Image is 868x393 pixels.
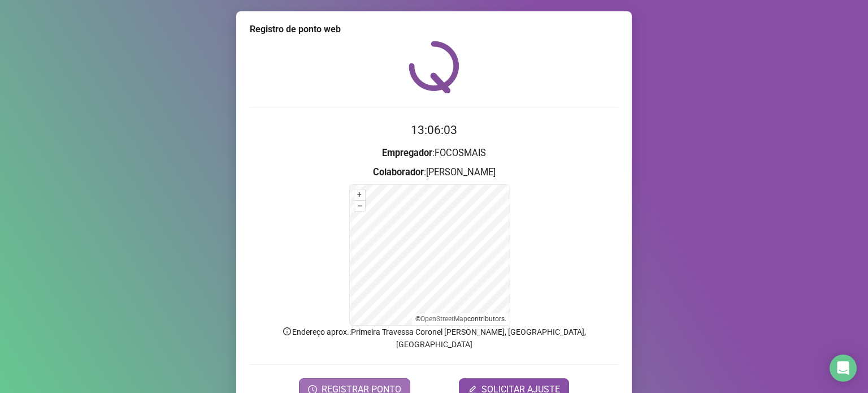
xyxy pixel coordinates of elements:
p: Endereço aprox. : Primeira Travessa Coronel [PERSON_NAME], [GEOGRAPHIC_DATA], [GEOGRAPHIC_DATA] [250,326,618,351]
time: 13:06:03 [411,123,457,137]
img: QRPoint [409,41,459,93]
strong: Empregador [382,148,432,158]
h3: : [PERSON_NAME] [250,165,618,180]
div: Registro de ponto web [250,23,618,36]
div: Open Intercom Messenger [830,355,857,382]
strong: Colaborador [373,167,424,178]
h3: : FOCOSMAIS [250,146,618,161]
button: – [354,201,365,211]
button: + [354,189,365,200]
a: OpenStreetMap [420,315,467,323]
li: © contributors. [415,315,506,323]
span: info-circle [282,326,292,336]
